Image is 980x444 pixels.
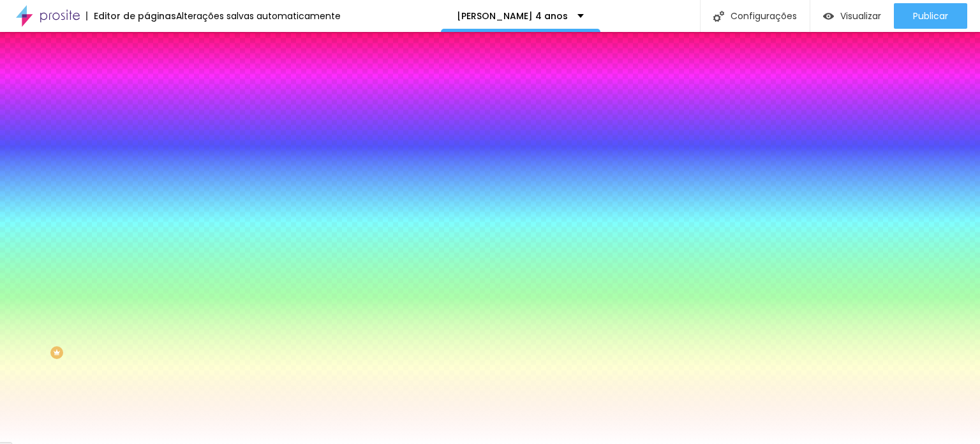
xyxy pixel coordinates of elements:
[894,3,967,29] button: Publicar
[913,11,948,21] span: Publicar
[86,11,176,20] div: Editor de páginas
[810,3,894,29] button: Visualizar
[176,11,341,20] div: Alterações salvas automaticamente
[823,11,834,22] img: view-1.svg
[840,11,881,21] span: Visualizar
[713,11,724,22] img: Icone
[457,11,568,20] p: [PERSON_NAME] 4 anos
